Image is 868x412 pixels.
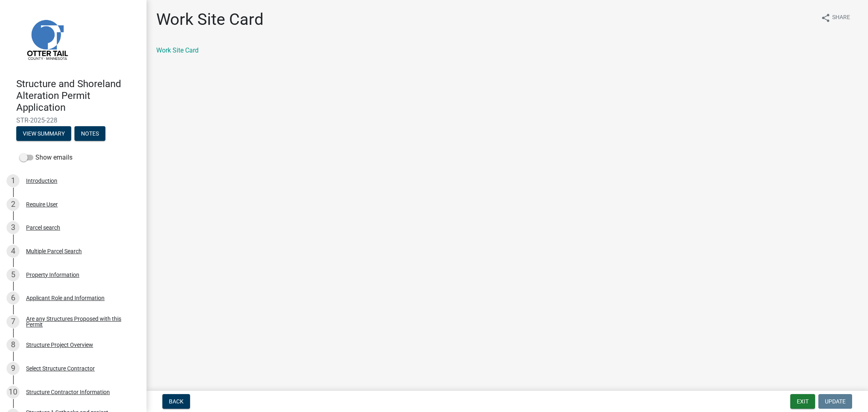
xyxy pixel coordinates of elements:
[825,398,846,405] span: Update
[814,10,857,26] button: shareShare
[26,342,93,348] div: Structure Project Overview
[7,198,20,211] div: 2
[7,315,20,328] div: 7
[26,225,60,230] div: Parcel search
[7,362,20,375] div: 9
[16,131,71,138] wm-modal-confirm: Summary
[156,46,199,54] a: Work Site Card
[26,272,79,278] div: Property Information
[20,153,72,162] label: Show emails
[26,248,82,254] div: Multiple Parcel Search
[7,221,20,234] div: 3
[832,13,850,23] span: Share
[16,116,130,124] span: STR-2025-228
[7,245,20,258] div: 4
[74,126,105,141] button: Notes
[156,10,264,29] h1: Work Site Card
[16,126,71,141] button: View Summary
[7,291,20,305] div: 6
[818,394,852,409] button: Update
[821,13,831,23] i: share
[26,178,57,184] div: Introduction
[26,295,105,301] div: Applicant Role and Information
[7,174,20,187] div: 1
[26,389,110,395] div: Structure Contractor Information
[16,78,140,113] h4: Structure and Shoreland Alteration Permit Application
[7,338,20,351] div: 8
[790,394,815,409] button: Exit
[26,366,95,371] div: Select Structure Contractor
[7,386,20,399] div: 10
[7,268,20,281] div: 5
[26,202,58,207] div: Require User
[169,398,184,405] span: Back
[26,316,133,327] div: Are any Structures Proposed with this Permit
[162,394,190,409] button: Back
[74,131,105,138] wm-modal-confirm: Notes
[16,9,77,70] img: Otter Tail County, Minnesota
